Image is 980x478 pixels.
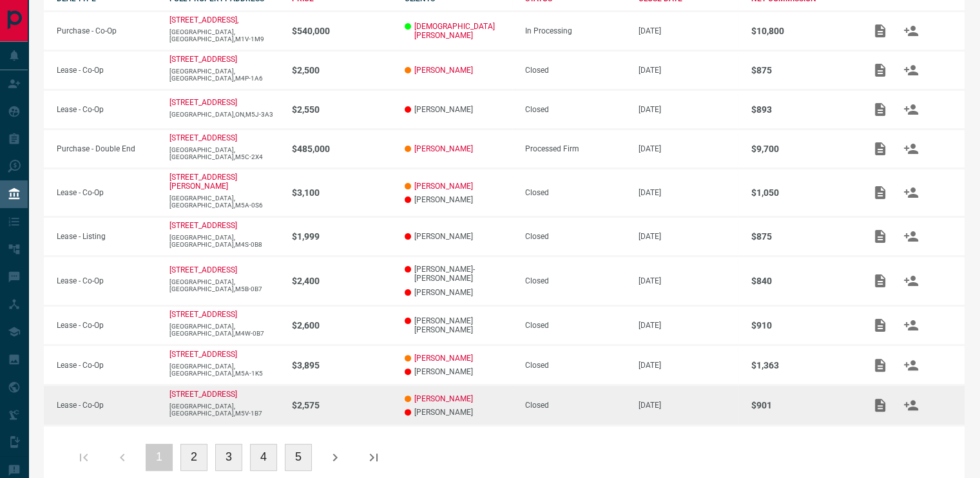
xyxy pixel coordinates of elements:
[405,195,512,204] p: [PERSON_NAME]
[57,105,157,114] p: Lease - Co-Op
[865,231,896,240] span: Add / View Documents
[865,26,896,35] span: Add / View Documents
[639,26,738,35] p: [DATE]
[57,26,157,35] p: Purchase - Co-Op
[292,65,392,75] p: $2,500
[639,321,738,330] p: [DATE]
[896,320,927,329] span: Match Clients
[57,321,157,330] p: Lease - Co-Op
[639,105,738,114] p: [DATE]
[292,231,392,242] p: $1,999
[250,444,277,471] button: 4
[865,187,896,196] span: Add / View Documents
[405,316,512,334] p: [PERSON_NAME] [PERSON_NAME]
[292,104,392,115] p: $2,550
[896,276,927,285] span: Match Clients
[405,232,512,241] p: [PERSON_NAME]
[169,323,278,337] p: [GEOGRAPHIC_DATA],[GEOGRAPHIC_DATA],M4W-0B7
[525,232,625,241] div: Closed
[865,320,896,329] span: Add / View Documents
[414,394,473,403] a: [PERSON_NAME]
[405,265,512,283] p: [PERSON_NAME]-[PERSON_NAME]
[525,105,625,114] div: Closed
[169,28,278,43] p: [GEOGRAPHIC_DATA],[GEOGRAPHIC_DATA],M1V-1M9
[525,66,625,75] div: Closed
[865,104,896,113] span: Add / View Documents
[169,390,237,399] a: [STREET_ADDRESS]
[639,66,738,75] p: [DATE]
[169,195,278,209] p: [GEOGRAPHIC_DATA],[GEOGRAPHIC_DATA],M5A-0S6
[751,187,851,198] p: $1,050
[57,361,157,370] p: Lease - Co-Op
[525,188,625,197] div: Closed
[292,276,392,286] p: $2,400
[169,68,278,82] p: [GEOGRAPHIC_DATA],[GEOGRAPHIC_DATA],M4P-1A6
[169,133,237,142] a: [STREET_ADDRESS]
[414,182,473,191] a: [PERSON_NAME]
[169,173,237,191] p: [STREET_ADDRESS][PERSON_NAME]
[414,144,473,153] a: [PERSON_NAME]
[896,26,927,35] span: Match Clients
[405,105,512,114] p: [PERSON_NAME]
[896,231,927,240] span: Match Clients
[292,144,392,154] p: $485,000
[639,144,738,153] p: [DATE]
[751,360,851,370] p: $1,363
[57,232,157,241] p: Lease - Listing
[751,231,851,242] p: $875
[169,310,237,319] a: [STREET_ADDRESS]
[751,276,851,286] p: $840
[896,187,927,196] span: Match Clients
[896,104,927,113] span: Match Clients
[896,360,927,369] span: Match Clients
[405,367,512,376] p: [PERSON_NAME]
[169,98,237,107] a: [STREET_ADDRESS]
[865,65,896,74] span: Add / View Documents
[525,401,625,410] div: Closed
[751,400,851,410] p: $901
[169,350,237,359] a: [STREET_ADDRESS]
[639,188,738,197] p: [DATE]
[146,444,173,471] button: 1
[405,408,512,417] p: [PERSON_NAME]
[751,144,851,154] p: $9,700
[525,321,625,330] div: Closed
[292,187,392,198] p: $3,100
[414,66,473,75] a: [PERSON_NAME]
[169,111,278,118] p: [GEOGRAPHIC_DATA],ON,M5J-3A3
[169,55,237,64] a: [STREET_ADDRESS]
[57,188,157,197] p: Lease - Co-Op
[57,144,157,153] p: Purchase - Double End
[896,400,927,409] span: Match Clients
[57,401,157,410] p: Lease - Co-Op
[639,276,738,285] p: [DATE]
[169,15,238,24] a: [STREET_ADDRESS],
[169,363,278,377] p: [GEOGRAPHIC_DATA],[GEOGRAPHIC_DATA],M5A-1K5
[865,144,896,153] span: Add / View Documents
[751,26,851,36] p: $10,800
[751,65,851,75] p: $875
[292,320,392,330] p: $2,600
[751,104,851,115] p: $893
[865,276,896,285] span: Add / View Documents
[285,444,312,471] button: 5
[525,276,625,285] div: Closed
[169,234,278,248] p: [GEOGRAPHIC_DATA],[GEOGRAPHIC_DATA],M4S-0B8
[169,221,237,230] a: [STREET_ADDRESS]
[865,360,896,369] span: Add / View Documents
[896,144,927,153] span: Match Clients
[896,65,927,74] span: Match Clients
[292,26,392,36] p: $540,000
[525,144,625,153] div: Processed Firm
[169,265,237,274] a: [STREET_ADDRESS]
[525,361,625,370] div: Closed
[639,232,738,241] p: [DATE]
[292,360,392,370] p: $3,895
[405,288,512,297] p: [PERSON_NAME]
